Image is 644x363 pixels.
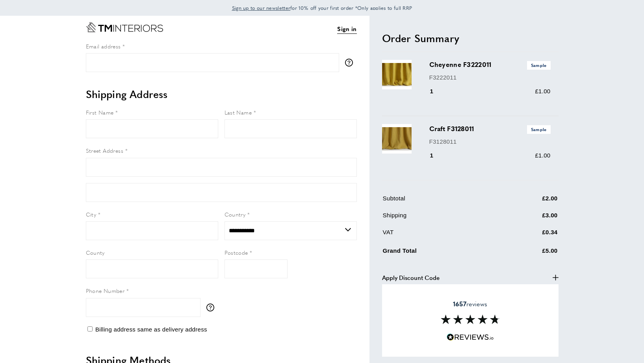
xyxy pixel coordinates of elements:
img: Cheyenne F3222011 [382,60,412,89]
span: First Name [86,108,114,116]
span: reviews [453,300,487,308]
span: Email address [86,42,121,50]
span: City [86,210,97,218]
span: £1.00 [535,152,550,159]
span: Street Address [86,146,124,154]
h2: Shipping Address [86,87,357,101]
strong: 1657 [453,299,466,308]
span: Apply Discount Code [382,273,440,282]
img: Reviews section [441,315,500,324]
img: Craft F3128011 [382,124,412,154]
span: Postcode [225,248,248,256]
a: Sign up to our newsletter [232,4,291,12]
td: £3.00 [503,211,558,226]
span: County [86,248,105,256]
h3: Craft F3128011 [429,124,551,133]
span: Billing address same as delivery address [95,326,207,333]
td: £2.00 [503,194,558,209]
td: Subtotal [383,194,503,209]
span: Sample [527,61,551,69]
span: Sign up to our newsletter [232,4,291,11]
button: More information [345,59,357,67]
a: Sign in [337,24,356,34]
span: Phone Number [86,287,125,294]
p: F3222011 [429,73,551,82]
h3: Cheyenne F3222011 [429,60,551,69]
h2: Order Summary [382,31,559,45]
p: F3128011 [429,137,551,146]
td: VAT [383,228,503,243]
span: £1.00 [535,88,550,94]
span: Last Name [225,108,252,116]
span: Sample [527,125,551,133]
td: Grand Total [383,244,503,261]
a: Go to Home page [86,22,163,32]
td: £5.00 [503,244,558,261]
span: Country [225,210,246,218]
div: 1 [429,151,445,160]
td: Shipping [383,211,503,226]
button: More information [206,304,218,311]
td: £0.34 [503,228,558,243]
div: 1 [429,87,445,96]
img: Reviews.io 5 stars [447,333,494,341]
input: Billing address same as delivery address [87,326,93,332]
span: for 10% off your first order *Only applies to full RRP [232,4,412,11]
